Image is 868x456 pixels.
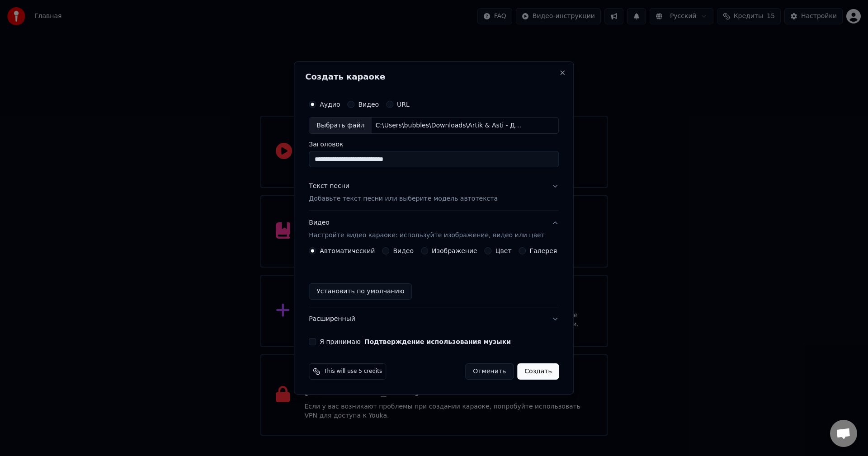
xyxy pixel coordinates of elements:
[309,212,559,248] button: ВидеоНастройте видео караоке: используйте изображение, видео или цвет
[309,307,559,331] button: Расширенный
[309,247,559,307] div: ВидеоНастройте видео караоке: используйте изображение, видео или цвет
[309,195,498,204] p: Добавьте текст песни или выберите модель автотекста
[320,248,375,254] label: Автоматический
[495,248,512,254] label: Цвет
[309,219,544,240] div: Видео
[324,368,382,375] span: This will use 5 credits
[320,338,511,345] label: Я принимаю
[309,175,559,211] button: Текст песниДобавьте текст песни или выберите модель автотекста
[309,283,412,300] button: Установить по умолчанию
[397,101,410,108] label: URL
[530,248,557,254] label: Галерея
[364,338,511,345] button: Я принимаю
[372,121,525,130] div: C:\Users\bubbles\Downloads\Artik & Asti - Девочка, танцуй.mp3
[465,363,514,380] button: Отменить
[517,363,559,380] button: Создать
[320,101,340,108] label: Аудио
[305,73,562,81] h2: Создать караоке
[309,182,349,191] div: Текст песни
[309,118,372,134] div: Выбрать файл
[309,231,544,240] p: Настройте видео караоке: используйте изображение, видео или цвет
[309,141,559,148] label: Заголовок
[432,248,477,254] label: Изображение
[358,101,379,108] label: Видео
[393,248,414,254] label: Видео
